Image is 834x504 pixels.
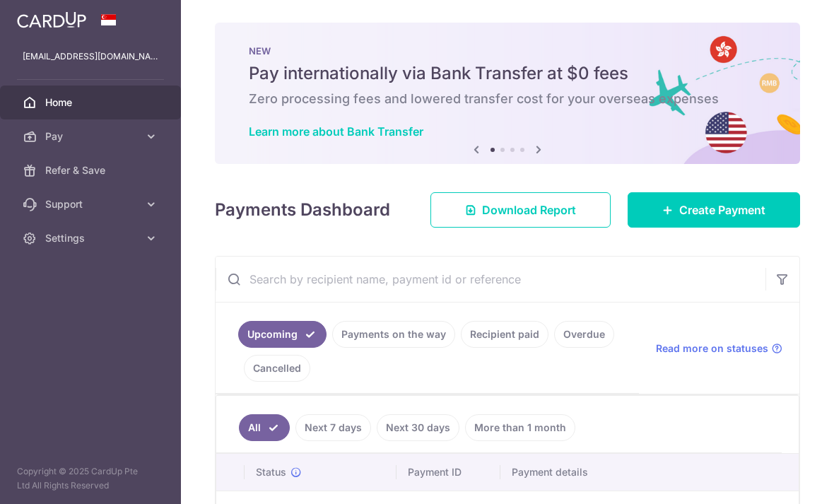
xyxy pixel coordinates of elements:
[239,414,290,441] a: All
[45,129,139,143] span: Pay
[628,192,800,228] a: Create Payment
[482,201,576,218] span: Download Report
[215,23,800,164] img: Bank transfer banner
[249,90,766,107] h6: Zero processing fees and lowered transfer cost for your overseas expenses
[461,321,548,348] a: Recipient paid
[45,231,139,245] span: Settings
[554,321,614,348] a: Overdue
[23,49,158,64] p: [EMAIL_ADDRESS][DOMAIN_NAME]
[249,45,766,57] p: NEW
[377,414,459,441] a: Next 30 days
[249,62,766,85] h5: Pay internationally via Bank Transfer at $0 fees
[295,414,371,441] a: Next 7 days
[17,11,86,28] img: CardUp
[45,163,139,177] span: Refer & Save
[238,321,327,348] a: Upcoming
[656,341,768,356] span: Read more on statuses
[397,454,500,491] th: Payment ID
[45,197,139,211] span: Support
[332,321,455,348] a: Payments on the way
[45,95,139,110] span: Home
[215,197,390,223] h4: Payments Dashboard
[430,192,611,228] a: Download Report
[656,341,782,356] a: Read more on statuses
[500,454,825,491] th: Payment details
[679,201,765,218] span: Create Payment
[249,124,423,139] a: Learn more about Bank Transfer
[216,257,765,302] input: Search by recipient name, payment id or reference
[244,355,310,382] a: Cancelled
[256,465,286,479] span: Status
[465,414,575,441] a: More than 1 month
